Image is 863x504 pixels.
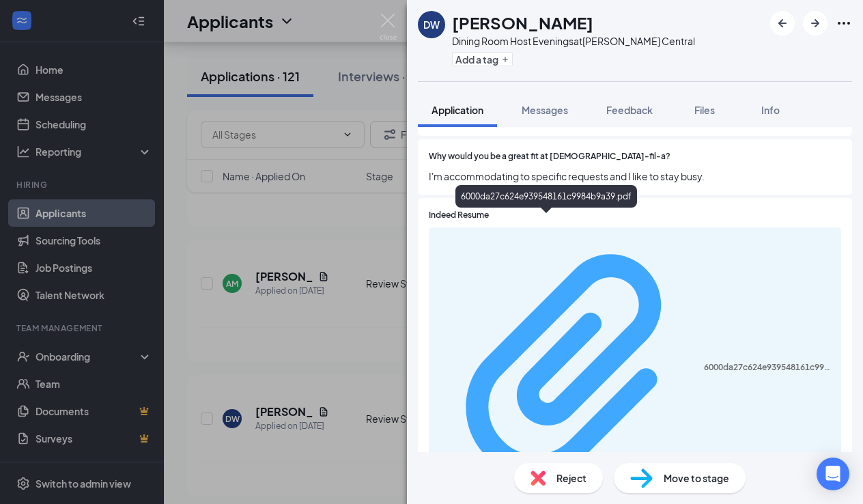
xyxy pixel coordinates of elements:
[761,104,780,116] span: Info
[423,18,440,31] div: DW
[606,104,653,116] span: Feedback
[429,169,841,184] span: I'm accommodating to specific requests and I like to stay busy.
[429,209,489,222] span: Indeed Resume
[455,185,637,208] div: 6000da27c624e939548161c9984b9a39.pdf
[429,150,670,163] span: Why would you be a great fit at [DEMOGRAPHIC_DATA]-fil-a?
[501,55,509,64] svg: Plus
[803,11,827,36] button: ArrowRight
[437,234,833,503] a: Paperclip6000da27c624e939548161c9984b9a39.pdf
[522,104,568,116] span: Messages
[556,471,586,486] span: Reject
[836,15,852,31] svg: Ellipses
[770,11,795,36] button: ArrowLeftNew
[452,34,695,48] div: Dining Room Host Evenings at [PERSON_NAME] Central
[452,11,593,34] h1: [PERSON_NAME]
[431,104,483,116] span: Application
[664,471,729,486] span: Move to stage
[704,362,833,373] div: 6000da27c624e939548161c9984b9a39.pdf
[774,15,791,31] svg: ArrowLeftNew
[452,52,513,66] button: PlusAdd a tag
[817,458,849,490] div: Open Intercom Messenger
[807,15,823,31] svg: ArrowRight
[437,234,704,501] svg: Paperclip
[694,104,715,116] span: Files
